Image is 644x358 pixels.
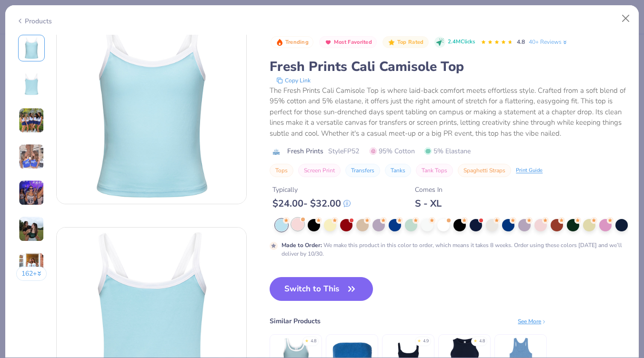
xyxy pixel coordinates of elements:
div: $ 24.00 - $ 32.00 [272,198,351,209]
button: Badge Button [382,36,428,49]
span: Trending [285,40,309,45]
div: Similar Products [270,316,321,326]
img: User generated content [19,144,44,169]
img: Front [57,14,246,204]
span: 5% Elastane [424,146,471,156]
span: Most Favorited [334,40,372,45]
div: Typically [272,185,351,195]
button: Close [617,10,635,28]
button: Switch to This [270,277,373,301]
img: brand logo [270,148,282,156]
div: 4.8 [479,338,485,345]
div: Print Guide [516,167,543,175]
img: User generated content [19,252,44,278]
div: Comes In [415,185,443,195]
div: ★ [305,338,309,342]
button: copy to clipboard [273,76,313,85]
div: ★ [473,338,477,342]
button: Tanks [385,164,411,177]
span: Style FP52 [328,146,359,156]
div: 4.8 Stars [481,35,513,50]
div: 4.8 [311,338,316,345]
span: 2.4M Clicks [448,38,475,46]
img: User generated content [19,180,44,206]
div: The Fresh Prints Cali Camisole Top is where laid-back comfort meets effortless style. Crafted fro... [270,85,628,139]
button: Transfers [345,164,380,177]
button: 162+ [16,267,47,281]
button: Tops [270,164,293,177]
button: Badge Button [319,36,377,49]
div: Products [16,16,52,26]
button: Spaghetti Straps [458,164,511,177]
img: Front [20,37,43,60]
img: Top Rated sort [388,39,395,46]
span: Fresh Prints [287,146,323,156]
img: User generated content [19,108,44,133]
button: Tank Tops [416,164,453,177]
span: Top Rated [397,40,424,45]
div: We make this product in this color to order, which means it takes 8 weeks. Order using these colo... [282,241,628,258]
img: Back [20,73,43,96]
div: ★ [417,338,421,342]
button: Screen Print [298,164,341,177]
span: 95% Cotton [370,146,415,156]
div: S - XL [415,198,443,209]
div: See More [518,317,547,326]
div: 4.9 [423,338,429,345]
img: User generated content [19,216,44,242]
div: Fresh Prints Cali Camisole Top [270,58,628,76]
span: 4.8 [517,38,525,46]
a: 40+ Reviews [529,38,568,46]
button: Badge Button [271,36,313,49]
img: Trending sort [276,39,283,46]
strong: Made to Order : [282,241,322,249]
img: Most Favorited sort [324,39,332,46]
